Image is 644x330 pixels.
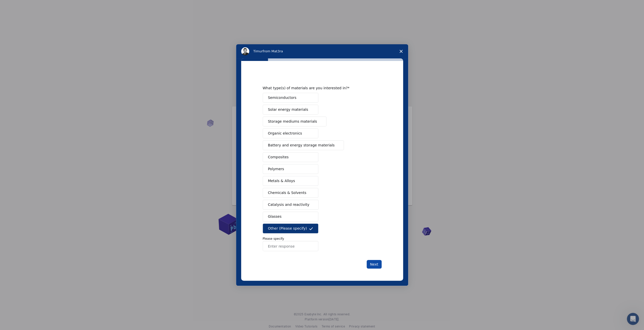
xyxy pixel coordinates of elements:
[268,214,282,219] span: Glasses
[263,152,318,162] button: Composites
[263,224,318,233] button: Other (Please specify)
[263,140,344,150] button: Battery and energy storage materials
[263,200,319,210] button: Catalysis and reactivity
[268,155,289,160] span: Composites
[10,4,28,8] span: Podrška
[263,128,318,138] button: Organic electronics
[268,119,317,124] span: Storage mediums materials
[263,49,283,53] span: from Mat3ra
[268,190,306,195] span: Chemicals & Solvents
[263,212,318,222] button: Glasses
[263,164,318,174] button: Polymers
[263,176,318,186] button: Metals & Alloys
[241,47,249,55] img: Profile image for Timur
[268,131,302,136] span: Organic electronics
[268,202,309,207] span: Catalysis and reactivity
[268,178,295,184] span: Metals & Alloys
[268,95,297,100] span: Semiconductors
[263,105,318,115] button: Solar energy materials
[268,143,335,148] span: Battery and energy storage materials
[367,260,382,269] button: Next
[253,49,263,53] span: Timur
[268,226,307,231] span: Other (Please specify)
[263,86,374,90] div: What type(s) of materials are you interested in?
[268,166,284,172] span: Polymers
[263,236,382,241] p: Please specify
[263,93,318,103] button: Semiconductors
[263,241,318,251] input: Enter response
[263,117,326,126] button: Storage mediums materials
[263,188,318,198] button: Chemicals & Solvents
[394,44,408,58] span: Close survey
[268,107,308,112] span: Solar energy materials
